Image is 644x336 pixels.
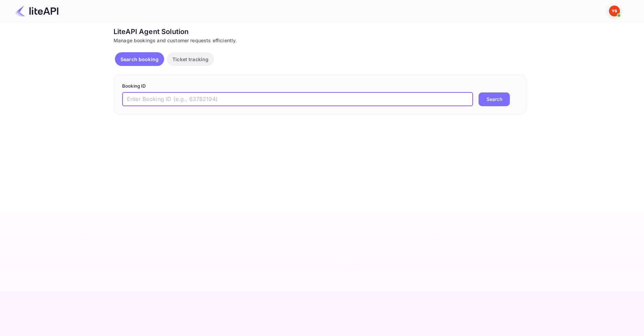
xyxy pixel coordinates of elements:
button: Search [479,92,510,106]
img: Yandex Support [609,5,620,16]
div: LiteAPI Agent Solution [114,26,526,37]
p: Booking ID [122,83,518,90]
p: Search booking [120,56,159,63]
input: Enter Booking ID (e.g., 63782194) [122,92,473,106]
div: Manage bookings and customer requests efficiently. [114,37,526,44]
p: Ticket tracking [172,56,208,63]
img: LiteAPI Logo [15,5,58,16]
